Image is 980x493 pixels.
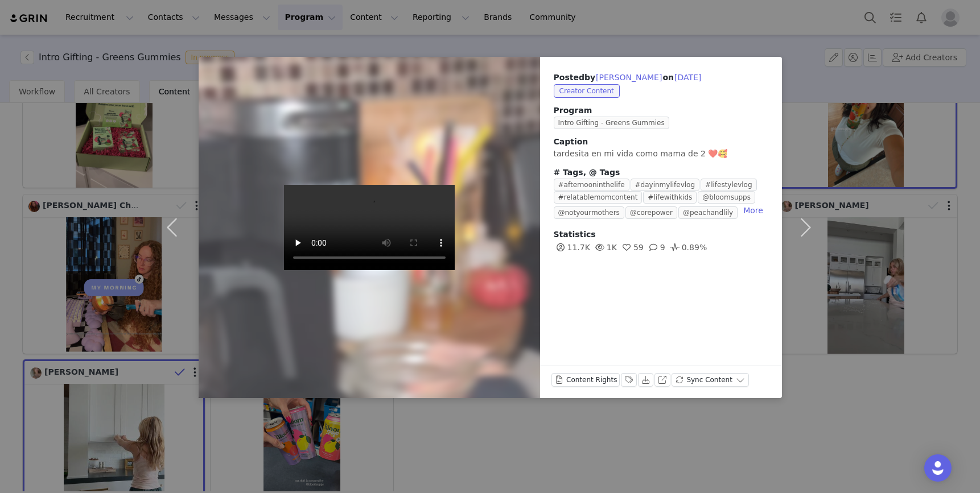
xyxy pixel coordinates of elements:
span: Creator Content [554,84,620,98]
span: by [584,73,662,82]
span: @notyourmothers [554,206,624,219]
span: #relatablemomcontent [554,191,643,204]
span: #lifestylevlog [701,179,757,191]
span: Posted on [554,73,702,82]
span: tardesita en mi vida como mama de 2 ❤️🥰 [554,149,728,158]
span: Program [554,105,768,117]
button: More [739,204,768,217]
span: # Tags, @ Tags [554,168,620,177]
span: #afternooninthelife [554,179,629,191]
span: 1K [593,243,617,252]
button: [PERSON_NAME] [595,71,662,84]
div: Open Intercom Messenger [924,454,952,482]
span: 11.7K [554,243,590,252]
span: @corepower [625,206,677,219]
button: [DATE] [674,71,702,84]
span: Caption [554,137,588,146]
span: 9 [647,243,665,252]
span: 0.89% [668,243,707,252]
button: Sync Content [672,373,749,387]
span: Statistics [554,230,596,239]
span: @bloomsupps [698,191,755,204]
a: Intro Gifting - Greens Gummies [554,118,674,127]
span: 59 [620,243,644,252]
span: #dayinmylifevlog [631,179,700,191]
span: #lifewithkids [643,191,697,204]
span: Intro Gifting - Greens Gummies [554,117,669,129]
button: Content Rights [551,373,620,387]
span: @peachandlily [678,206,738,219]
